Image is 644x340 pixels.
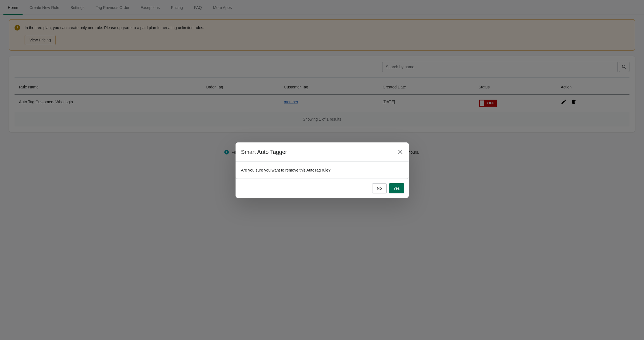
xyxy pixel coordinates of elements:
span: Yes [393,186,400,191]
h2: Smart Auto Tagger [241,148,390,156]
span: No [377,186,382,191]
button: No [372,183,387,193]
button: Yes [389,183,404,193]
p: Are you sure you want to remove this AutoTag rule? [241,167,403,173]
button: Close [395,147,405,157]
